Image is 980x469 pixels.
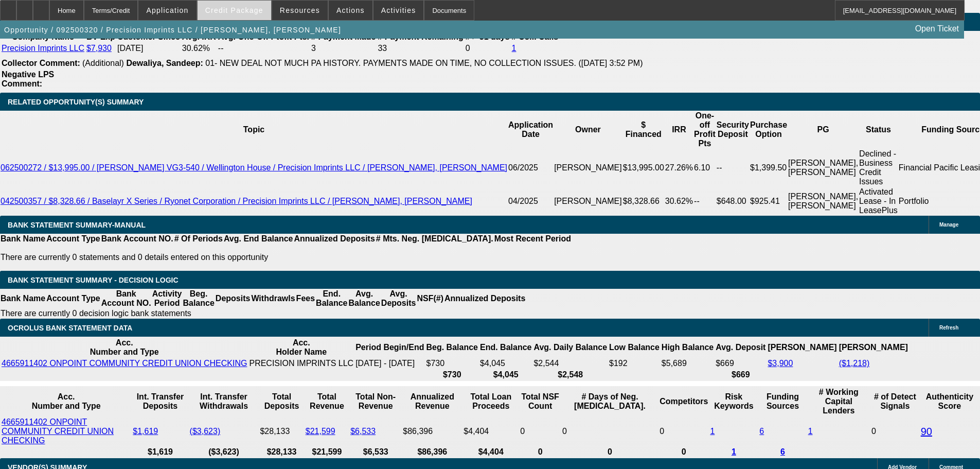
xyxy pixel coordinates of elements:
[101,289,152,308] th: Bank Account NO.
[296,289,315,308] th: Fees
[182,289,215,308] th: Beg. Balance
[259,387,304,416] th: Total Deposits
[426,370,478,380] th: $730
[562,387,658,416] th: # Days of Neg. [MEDICAL_DATA].
[665,187,693,216] td: 30.62%
[939,325,958,331] span: Refresh
[46,289,101,308] th: Account Type
[132,447,188,457] th: $1,619
[732,447,736,456] a: 1
[1,197,472,205] a: 042500357 / $8,328.66 / Baselayr X Series / Ryonet Corporation / Precision Imprints LLC / [PERSON...
[693,111,716,149] th: One-off Profit Pts
[939,222,958,228] span: Manage
[661,338,714,357] th: High Balance
[609,338,660,357] th: Low Balance
[293,234,375,244] th: Annualized Deposits
[716,187,750,216] td: $648.00
[126,59,203,67] b: Dewaliya, Sandeep:
[8,324,132,332] span: OCROLUS BANK STATEMENT DATA
[218,43,310,54] td: --
[659,417,708,446] td: 0
[248,358,354,369] td: PRECISION IMPRINTS LLC
[554,111,622,149] th: Owner
[133,427,158,436] a: $1,619
[562,447,658,457] th: 0
[463,417,519,446] td: $4,404
[402,447,462,457] th: $86,396
[554,149,622,187] td: [PERSON_NAME]
[715,338,766,357] th: Avg. Deposit
[767,338,837,357] th: [PERSON_NAME]
[808,387,870,416] th: # Working Capital Lenders
[716,111,750,149] th: Security Deposit
[839,338,908,357] th: [PERSON_NAME]
[315,289,348,308] th: End. Balance
[622,111,665,149] th: $ Financed
[132,387,188,416] th: Int. Transfer Deposits
[759,387,806,416] th: Funding Sources
[533,338,608,357] th: Avg. Daily Balance
[205,59,643,67] span: 01- NEW DEAL NOT MUCH PA HISTORY. PAYMENTS MADE ON TIME, NO COLLECTION ISSUES. ([DATE] 3:52 PM)
[479,370,532,380] th: $4,045
[562,417,658,446] td: 0
[215,289,251,308] th: Deposits
[2,359,247,368] a: 4665911402 ONPOINT COMMUNITY CREDIT UNION CHECKING
[463,447,519,457] th: $4,404
[101,234,174,244] th: Bank Account NO.
[329,1,372,20] button: Actions
[336,6,365,14] span: Actions
[1,387,131,416] th: Acc. Number and Type
[8,276,179,284] span: Bank Statement Summary - Decision Logic
[659,387,708,416] th: Competitors
[146,6,188,14] span: Application
[554,187,622,216] td: [PERSON_NAME]
[205,6,263,14] span: Credit Package
[348,289,380,308] th: Avg. Balance
[788,187,859,216] td: [PERSON_NAME], [PERSON_NAME]
[381,289,417,308] th: Avg. Deposits
[859,149,898,187] td: Declined - Business Credit Issues
[508,187,554,216] td: 04/2025
[311,43,376,54] td: 3
[350,447,401,457] th: $6,533
[808,427,813,436] a: 1
[86,44,112,53] a: $7,930
[622,187,665,216] td: $8,328.66
[609,358,660,369] td: $192
[8,221,146,229] span: BANK STATEMENT SUMMARY-MANUAL
[182,43,217,54] td: 30.62%
[839,359,870,368] a: ($1,218)
[871,417,919,446] td: 0
[788,111,859,149] th: PG
[4,26,341,34] span: Opportunity / 092500320 / Precision Imprints LLC / [PERSON_NAME], [PERSON_NAME]
[463,387,519,416] th: Total Loan Proceeds
[479,338,532,357] th: End. Balance
[479,358,532,369] td: $4,045
[259,417,304,446] td: $28,133
[403,427,461,436] div: $86,396
[426,358,478,369] td: $730
[305,447,349,457] th: $21,599
[82,59,124,67] span: (Additional)
[189,447,259,457] th: ($3,623)
[350,387,401,416] th: Total Non-Revenue
[373,1,424,20] button: Activities
[416,289,444,308] th: NSF(#)
[376,234,494,244] th: # Mts. Neg. [MEDICAL_DATA].
[665,111,693,149] th: IRR
[2,59,80,67] b: Collector Comment:
[788,149,859,187] td: [PERSON_NAME], [PERSON_NAME]
[494,234,572,244] th: Most Recent Period
[8,98,144,106] span: RELATED OPPORTUNITY(S) SUMMARY
[306,427,335,436] a: $21,599
[665,149,693,187] td: 27.26%
[911,20,963,38] a: Open Ticket
[622,149,665,187] td: $13,995.00
[716,149,750,187] td: --
[355,338,424,357] th: Period Begin/End
[426,338,478,357] th: Beg. Balance
[280,6,320,14] span: Resources
[780,447,785,456] a: 6
[533,370,608,380] th: $2,548
[377,43,464,54] td: 33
